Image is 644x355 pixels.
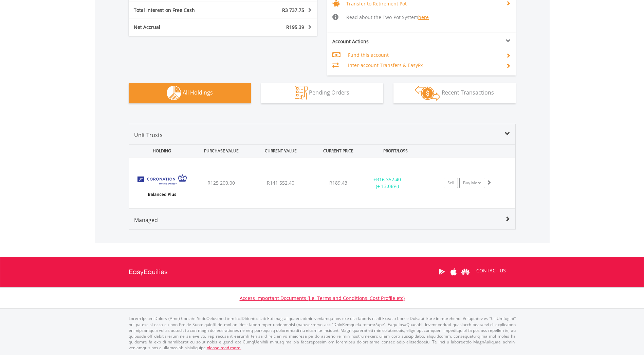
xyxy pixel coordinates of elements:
[348,60,500,70] td: Inter-account Transfers & EasyFx
[192,145,251,157] div: PURCHASE VALUE
[362,176,413,190] div: + (+ 13.06%)
[329,180,347,186] span: R189.43
[240,295,405,301] a: Access Important Documents (i.e. Terms and Conditions, Cost Profile etc)
[311,145,365,157] div: CURRENT PRICE
[393,83,516,103] button: Recent Transactions
[444,178,458,188] a: Sell
[267,180,294,186] span: R141 552.40
[129,24,239,31] div: Net Accrual
[134,131,163,139] span: Unit Trusts
[367,145,425,157] div: PROFIT/LOSS
[346,0,407,7] span: Transfer to Retirement Pot
[252,145,310,157] div: CURRENT VALUE
[472,261,511,280] a: CONTACT US
[448,261,460,282] a: Apple
[282,7,304,13] span: R3 737.75
[460,261,472,282] a: Huawei
[207,180,235,186] span: R125 200.00
[418,14,429,20] a: here
[167,86,181,100] img: holdings-wht.png
[207,345,241,351] a: please read more:
[183,89,213,96] span: All Holdings
[309,89,349,96] span: Pending Orders
[132,166,191,207] img: UT.ZA.CBFB4.png
[129,257,168,287] a: EasyEquities
[348,50,500,60] td: Fund this account
[295,86,308,100] img: pending_instructions-wht.png
[327,38,422,45] div: Account Actions
[415,86,440,101] img: transactions-zar-wht.png
[346,14,429,20] span: Read about the Two-Pot System
[129,145,191,157] div: HOLDING
[442,89,494,96] span: Recent Transactions
[436,261,448,282] a: Google Play
[261,83,383,103] button: Pending Orders
[376,176,401,183] span: R16 352.40
[286,24,304,30] span: R195.39
[134,216,158,224] span: Managed
[129,316,516,351] p: Lorem Ipsum Dolors (Ame) Con a/e SeddOeiusmod tem InciDiduntut Lab Etd mag aliquaen admin veniamq...
[459,178,485,188] a: Buy More
[129,83,251,103] button: All Holdings
[129,7,239,14] div: Total Interest on Free Cash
